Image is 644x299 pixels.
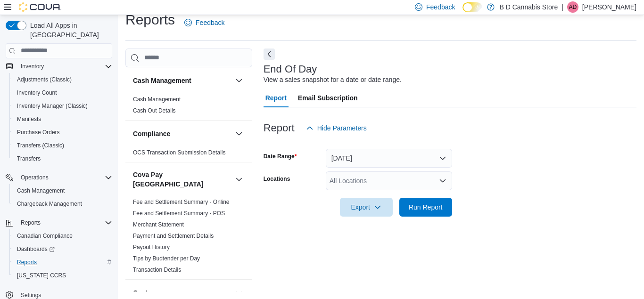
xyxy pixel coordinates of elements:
a: Payment and Settlement Details [133,233,214,239]
div: View a sales snapshot for a date or date range. [264,75,402,85]
span: Dashboards [13,243,112,255]
div: Cova Pay [GEOGRAPHIC_DATA] [125,196,252,279]
a: Cash Management [13,185,68,196]
button: Transfers [9,152,116,165]
span: Dashboards [17,245,55,253]
a: Cash Management [133,96,181,103]
span: Inventory Manager (Classic) [17,102,88,110]
span: Chargeback Management [13,198,112,210]
button: Customer [133,288,231,298]
button: Cash Management [133,76,231,85]
span: Manifests [13,113,112,125]
span: Cash Out Details [133,107,176,114]
a: Dashboards [13,243,58,255]
p: [PERSON_NAME] [582,1,636,13]
span: Transfers [13,153,112,164]
a: Feedback [181,13,228,32]
button: Canadian Compliance [9,229,116,242]
span: Inventory [21,63,44,70]
span: Reports [17,259,37,266]
span: Chargeback Management [17,200,82,208]
button: [US_STATE] CCRS [9,269,116,282]
span: Report [265,89,287,107]
span: Canadian Compliance [17,232,73,240]
label: Locations [264,175,290,183]
span: Inventory Count [17,89,57,97]
button: Compliance [233,128,245,139]
span: Cash Management [17,187,65,194]
span: Fee and Settlement Summary - Online [133,198,230,206]
a: Chargeback Management [13,198,86,210]
span: Adjustments (Classic) [17,76,72,83]
span: Reports [17,217,112,228]
span: Hide Parameters [317,123,367,133]
span: Operations [21,174,49,181]
span: Inventory Manager (Classic) [13,100,112,112]
span: Run Report [409,202,443,212]
a: [US_STATE] CCRS [13,270,70,281]
a: Fee and Settlement Summary - Online [133,199,230,205]
a: Merchant Statement [133,221,184,228]
button: Purchase Orders [9,126,116,139]
span: Tips by Budtender per Day [133,255,200,262]
a: Fee and Settlement Summary - POS [133,210,225,217]
span: Payout History [133,243,170,251]
h3: Cash Management [133,76,191,85]
button: Cova Pay [GEOGRAPHIC_DATA] [133,170,231,189]
button: [DATE] [326,149,452,168]
a: Inventory Count [13,87,61,98]
div: Aman Dhillon [567,1,578,13]
button: Cash Management [9,184,116,197]
button: Export [340,198,393,217]
a: Reports [13,257,41,268]
h1: Reports [125,10,175,29]
button: Compliance [133,129,231,138]
label: Date Range [264,153,297,160]
a: Inventory Manager (Classic) [13,100,91,112]
p: B D Cannabis Store [499,1,558,13]
a: Payout History [133,244,170,251]
a: Purchase Orders [13,127,64,138]
span: Transaction Details [133,266,181,274]
span: Email Subscription [298,89,358,107]
span: Transfers (Classic) [13,140,112,151]
button: Open list of options [439,177,446,185]
span: Washington CCRS [13,270,112,281]
button: Adjustments (Classic) [9,73,116,86]
a: Transaction Details [133,267,181,273]
button: Operations [17,172,52,183]
span: Transfers [17,155,41,162]
button: Customer [233,287,245,299]
span: Export [346,198,387,217]
span: Purchase Orders [13,127,112,138]
h3: Compliance [133,129,170,138]
h3: Report [264,122,295,134]
button: Operations [2,171,116,184]
span: Reports [21,219,41,226]
span: Feedback [196,18,224,27]
h3: Customer [133,288,164,298]
span: Purchase Orders [17,129,60,136]
span: OCS Transaction Submission Details [133,149,226,156]
div: Compliance [125,147,252,162]
span: Feedback [426,2,455,12]
button: Chargeback Management [9,197,116,210]
span: Inventory [17,61,112,72]
a: Transfers (Classic) [13,140,68,151]
button: Cash Management [233,75,245,86]
a: OCS Transaction Submission Details [133,149,226,156]
span: Load All Apps in [GEOGRAPHIC_DATA] [26,21,112,40]
button: Cova Pay [GEOGRAPHIC_DATA] [233,174,245,185]
p: | [561,1,563,13]
button: Reports [17,217,44,228]
button: Reports [9,256,116,269]
input: Dark Mode [462,2,482,12]
span: Inventory Count [13,87,112,98]
span: Transfers (Classic) [17,142,64,149]
a: Transfers [13,153,44,164]
button: Run Report [399,198,452,217]
span: Settings [21,291,41,299]
a: Canadian Compliance [13,230,76,242]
